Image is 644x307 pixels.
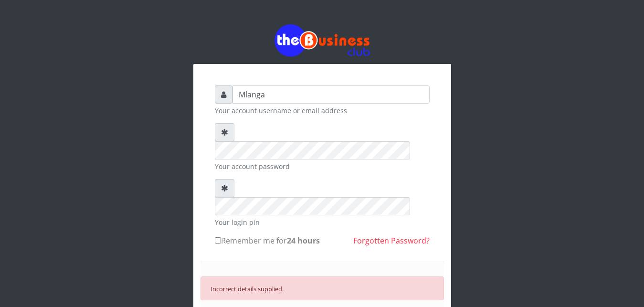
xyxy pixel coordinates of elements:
[353,235,430,246] a: Forgotten Password?
[215,237,221,243] input: Remember me for24 hours
[215,106,430,116] small: Your account username or email address
[215,161,430,171] small: Your account password
[232,85,430,104] input: Username or email address
[211,285,284,293] small: Incorrect details supplied.
[215,217,430,227] small: Your login pin
[287,235,320,246] b: 24 hours
[215,235,320,246] label: Remember me for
